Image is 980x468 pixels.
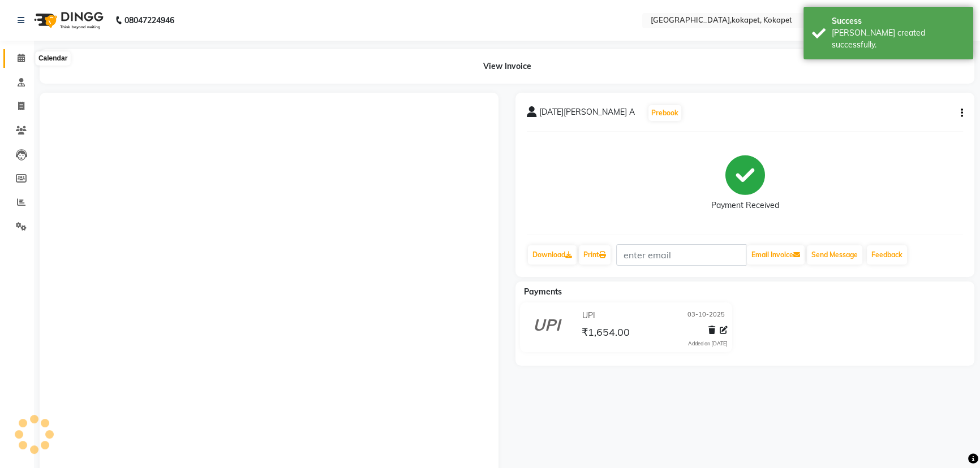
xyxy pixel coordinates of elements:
a: Feedback [867,245,907,265]
button: Email Invoice [747,245,805,265]
span: [DATE][PERSON_NAME] A [539,106,635,122]
div: Bill created successfully. [832,27,965,51]
a: Download [528,245,577,265]
div: Calendar [36,52,70,66]
button: Prebook [648,105,681,121]
span: ₹1,654.00 [582,326,630,341]
input: enter email [616,244,746,266]
button: Send Message [807,245,862,265]
div: Success [832,15,965,27]
span: 03-10-2025 [687,310,725,322]
b: 08047224946 [124,5,174,36]
div: View Invoice [40,49,974,84]
span: Payments [524,287,562,297]
a: Print [579,245,611,265]
span: UPI [582,310,595,322]
div: Added on [DATE] [688,340,728,348]
div: Payment Received [711,200,779,211]
img: logo [29,5,106,36]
